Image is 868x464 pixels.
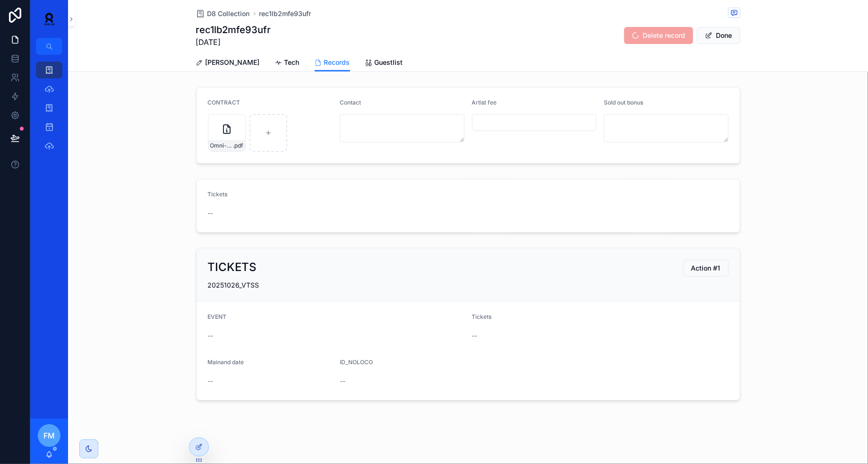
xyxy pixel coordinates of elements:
button: Done [697,27,740,44]
span: D8 Collection [207,9,250,18]
span: Artist fee [472,99,497,106]
span: CONTRACT [208,99,241,106]
a: Records [315,54,350,72]
div: scrollable content [30,55,68,166]
span: FM [43,430,55,441]
span: .pdf [233,142,243,149]
span: -- [208,331,214,341]
h1: rec1lb2mfe93ufr [196,23,271,36]
a: rec1lb2mfe93ufr [259,9,311,18]
span: Action #1 [691,263,721,273]
span: Sold out bonus [604,99,643,106]
span: ID_NOLOCO [340,359,373,366]
img: App logo [38,11,60,26]
span: Tickets [208,191,228,198]
span: Mainand date [208,359,244,366]
span: -- [208,376,214,386]
span: Tech [284,58,300,67]
span: 20251026_VTSS [208,281,259,289]
a: Tech [275,54,300,73]
span: Records [324,58,350,67]
span: [PERSON_NAME] [206,58,260,67]
span: -- [208,209,214,218]
span: Guestlist [375,58,403,67]
span: -- [340,376,345,386]
span: EVENT [208,313,227,320]
span: Tickets [472,313,492,320]
span: -- [472,331,478,341]
span: Omni-Artists+LTD+Contract+for+VTSS+26-10-2025.QZNRUaed-(1)-compressed [210,142,233,149]
a: Guestlist [365,54,403,73]
span: [DATE] [196,36,271,48]
span: Contact [340,99,361,106]
a: [PERSON_NAME] [196,54,260,73]
h2: TICKETS [208,260,257,275]
a: D8 Collection [196,9,250,18]
button: Action #1 [683,260,729,277]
